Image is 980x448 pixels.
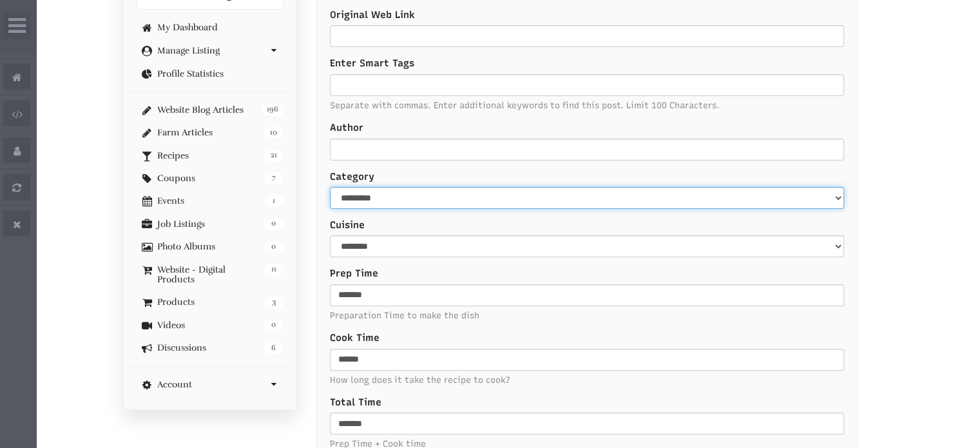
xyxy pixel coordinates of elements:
[264,241,283,253] span: 0
[264,297,283,308] span: 3
[264,219,283,230] span: 0
[8,15,26,36] i: Wide Admin Panel
[330,396,844,409] label: Total Time
[137,128,283,137] a: 10 Farm Articles
[137,151,283,161] a: 21 Recipes
[137,105,283,115] a: 196 Website Blog Articles
[264,195,283,207] span: 1
[330,331,844,345] label: Cook Time
[330,309,844,322] span: Preparation Time to make the dish
[137,69,283,79] a: Profile Statistics
[264,264,283,276] span: 11
[330,267,844,280] label: Prep Time
[330,235,844,257] select: Recipe_fields_321-element-14-1
[137,297,283,307] a: 3 Products
[137,320,283,330] a: 0 Videos
[137,265,283,285] a: 11 Website - Digital Products
[137,46,283,55] a: Manage Listing
[264,320,283,331] span: 0
[264,150,283,162] span: 21
[264,127,283,139] span: 10
[137,196,283,206] a: 1 Events
[330,57,844,70] label: Enter Smart Tags
[330,121,844,135] label: Author
[137,380,283,389] a: Account
[330,8,844,22] label: Original Web Link
[264,342,283,354] span: 6
[330,99,844,112] span: Separate with commas. Enter additional keywords to find this post. Limit 100 Characters.
[330,374,844,386] span: How long does it take the recipe to cook?
[137,173,283,183] a: 7 Coupons
[137,242,283,251] a: 0 Photo Albums
[137,343,283,353] a: 6 Discussions
[330,219,844,232] label: Cuisine
[330,170,844,184] label: Category
[137,219,283,229] a: 0 Job Listings
[330,187,844,209] select: Recipe_fields_321-element-13-1
[137,23,283,32] a: My Dashboard
[262,104,283,116] span: 196
[264,173,283,184] span: 7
